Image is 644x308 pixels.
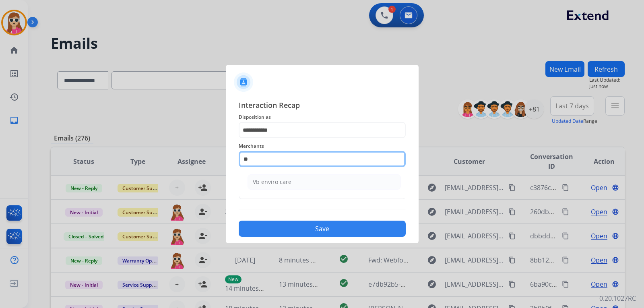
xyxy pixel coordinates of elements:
button: Save [239,221,406,237]
img: contactIcon [234,72,253,92]
div: Vb enviro care [253,178,291,186]
span: Interaction Recap [239,99,406,112]
p: 0.20.1027RC [599,294,636,303]
span: Disposition as [239,112,406,122]
span: Merchants [239,141,406,151]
